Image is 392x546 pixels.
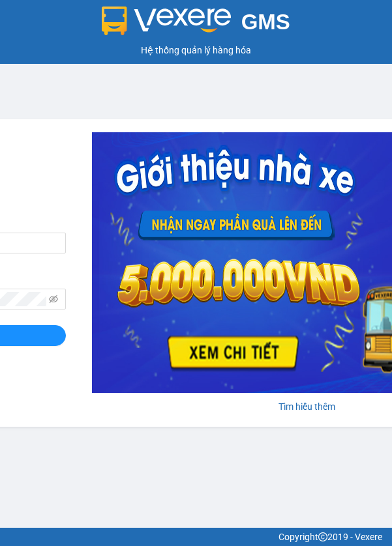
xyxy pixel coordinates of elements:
a: GMS [102,20,290,30]
span: eye-invisible [49,295,58,304]
img: logo 2 [102,7,231,35]
span: copyright [318,532,327,541]
div: Hệ thống quản lý hàng hóa [3,43,389,57]
div: Copyright 2019 - Vexere [10,530,382,544]
span: GMS [241,10,290,34]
